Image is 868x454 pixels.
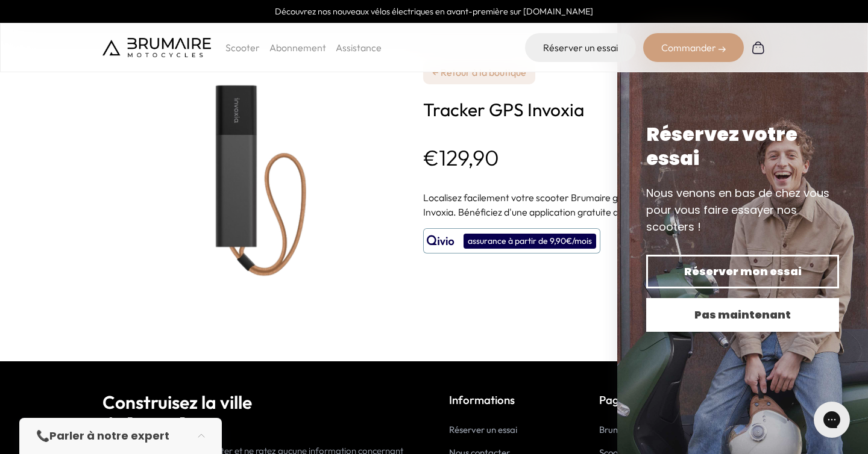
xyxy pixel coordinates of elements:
[102,38,211,57] img: Brumaire Motocycles
[449,391,544,408] p: Informations
[525,33,636,62] a: Réserver un essai
[423,146,499,170] p: €129,90
[464,234,596,249] div: assurance à partir de 9,90€/mois
[719,46,726,53] img: right-arrow-2.png
[102,30,404,331] img: Tracker GPS Invoxia
[643,33,744,62] div: Commander
[808,397,856,442] iframe: Gorgias live chat messenger
[269,42,326,54] a: Abonnement
[599,391,644,408] p: Pages
[336,42,382,54] a: Assistance
[751,40,766,55] img: Panier
[423,99,755,120] h1: Tracker GPS Invoxia
[423,190,755,219] p: Localisez facilement votre scooter Brumaire grâce au Tracker GPS Invoxia. Bénéficiez d'une applic...
[449,424,517,435] a: Réserver un essai
[102,391,419,435] h2: Construisez la ville de [DATE]
[423,228,600,253] button: assurance à partir de 9,90€/mois
[427,234,454,248] img: logo qivio
[599,424,637,435] a: Brumaire
[225,40,260,55] p: Scooter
